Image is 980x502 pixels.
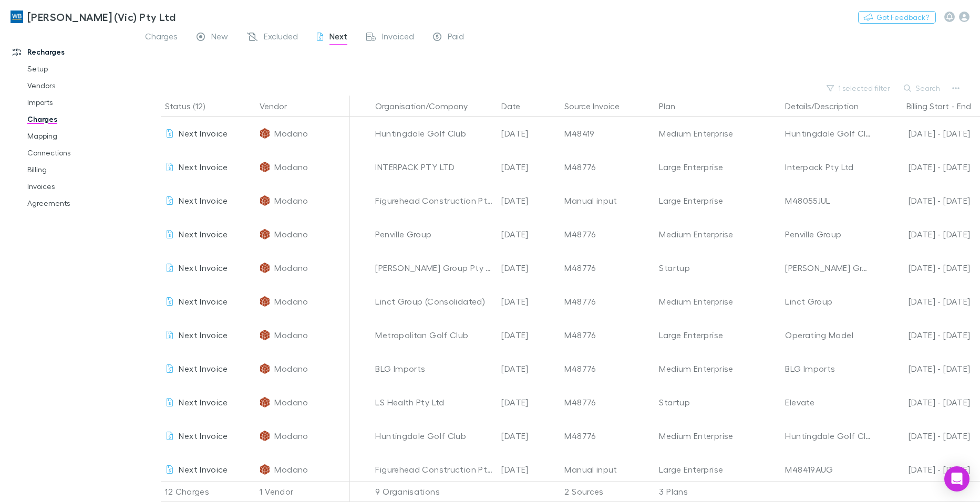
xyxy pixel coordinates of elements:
div: Open Intercom Messenger [944,466,969,491]
button: Organisation/Company [375,96,480,117]
div: Medium Enterprise [659,419,777,453]
div: M48776 [564,285,651,318]
div: [DATE] [497,352,560,385]
div: Huntingdale Golf Club [375,419,493,453]
div: M48055JUL [785,184,871,217]
div: [DATE] [497,217,560,251]
div: [DATE] - [DATE] [880,150,970,184]
div: [DATE] [497,318,560,352]
span: Next [329,31,347,45]
h3: [PERSON_NAME] (Vic) Pty Ltd [27,11,176,23]
img: Modano's Logo [260,195,270,206]
img: Modano's Logo [260,162,270,172]
div: [DATE] [497,285,560,318]
button: Vendor [260,96,300,117]
div: Huntingdale Golf Club [785,117,871,150]
div: M48419 [564,117,651,150]
button: Plan [659,96,688,117]
div: [DATE] [497,251,560,285]
img: Modano's Logo [260,363,270,374]
a: Billing [17,161,141,178]
span: Modano [274,217,308,251]
div: Huntingdale Golf Club [785,419,871,453]
div: Medium Enterprise [659,352,777,385]
button: Date [501,96,533,117]
div: 1 Vendor [255,481,350,502]
span: Modano [274,385,308,419]
div: 2 Sources [560,481,655,502]
div: BLG Imports [375,352,493,385]
div: [DATE] [497,385,560,419]
div: M48776 [564,318,651,352]
span: Modano [274,285,308,318]
span: Next Invoice [179,330,228,340]
div: Large Enterprise [659,453,777,486]
div: [DATE] [497,117,560,150]
span: Modano [274,352,308,385]
div: Linct Group (Consolidated) [375,285,493,318]
span: Paid [448,31,464,45]
div: [DATE] - [DATE] [880,352,970,385]
div: M48419AUG [785,453,871,486]
a: Invoices [17,178,141,195]
img: Modano's Logo [260,263,270,273]
img: William Buck (Vic) Pty Ltd's Logo [11,11,23,23]
div: Medium Enterprise [659,117,777,150]
div: INTERPACK PTY LTD [375,150,493,184]
div: Figurehead Construction Pty Ltd [375,453,493,486]
div: M48776 [564,352,651,385]
img: Modano's Logo [260,128,270,139]
span: Modano [274,453,308,486]
div: Penville Group [785,217,871,251]
div: [PERSON_NAME] Group Pty Ltd [785,251,871,285]
div: Linct Group [785,285,871,318]
button: Status (12) [165,96,218,117]
div: LS Health Pty Ltd [375,385,493,419]
a: Mapping [17,128,141,144]
div: M48776 [564,150,651,184]
span: New [211,31,228,45]
div: [DATE] - [DATE] [880,453,970,486]
div: [PERSON_NAME] Group Pty Ltd [375,251,493,285]
a: Setup [17,60,141,77]
div: 3 Plans [655,481,781,502]
span: Next Invoice [179,195,228,205]
a: Charges [17,111,141,128]
div: Elevate [785,385,871,419]
span: Next Invoice [179,162,228,172]
img: Modano's Logo [260,296,270,307]
a: Imports [17,94,141,111]
button: Source Invoice [564,96,632,117]
div: Large Enterprise [659,184,777,217]
div: Medium Enterprise [659,217,777,251]
span: Next Invoice [179,229,228,239]
div: Manual input [564,453,651,486]
span: Next Invoice [179,431,228,441]
span: Next Invoice [179,363,228,373]
button: Search [899,82,946,95]
button: 1 selected filter [821,82,896,95]
div: M48776 [564,251,651,285]
div: Penville Group [375,217,493,251]
div: [DATE] - [DATE] [880,385,970,419]
div: Interpack Pty Ltd [785,150,871,184]
span: Next Invoice [179,464,228,474]
div: [DATE] - [DATE] [880,285,970,318]
div: 12 Charges [161,481,255,502]
div: Figurehead Construction Pty Ltd [375,184,493,217]
div: Metropolitan Golf Club [375,318,493,352]
div: [DATE] - [DATE] [880,318,970,352]
img: Modano's Logo [260,229,270,239]
div: Operating Model [785,318,871,352]
a: Agreements [17,195,141,212]
span: Modano [274,251,308,285]
div: BLG Imports [785,352,871,385]
div: [DATE] [497,184,560,217]
span: Modano [274,117,308,150]
img: Modano's Logo [260,464,270,475]
span: Next Invoice [179,128,228,138]
span: Excluded [264,31,298,45]
span: Next Invoice [179,263,228,273]
button: End [957,96,971,117]
span: Modano [274,150,308,184]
